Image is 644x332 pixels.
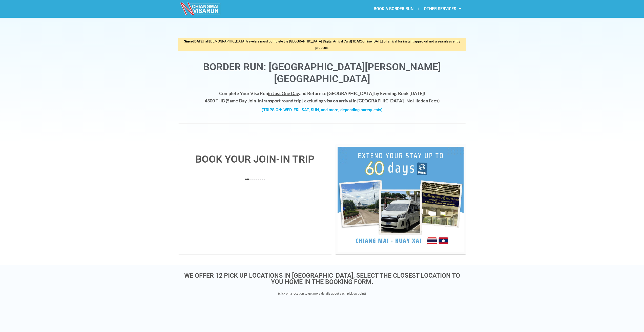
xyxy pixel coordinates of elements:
strong: Same Day Join-In [227,98,262,103]
strong: Since [DATE] [184,39,204,43]
h1: Border Run: [GEOGRAPHIC_DATA][PERSON_NAME][GEOGRAPHIC_DATA] [183,61,461,85]
strong: (TRIPS ON: WED, FRI, SAT, SUN, and more, depending on [262,107,383,112]
a: BOOK A BORDER RUN [369,3,419,15]
nav: Menu [322,3,466,15]
span: (click on a location to get more details about each pick-up point) [278,292,366,295]
h3: WE OFFER 12 PICK UP LOCATIONS IN [GEOGRAPHIC_DATA], SELECT THE CLOSEST LOCATION TO YOU HOME IN TH... [180,272,464,285]
span: , all [DEMOGRAPHIC_DATA] travelers must complete the [GEOGRAPHIC_DATA] Digital Arrival Card onlin... [184,39,460,50]
span: requests) [365,107,383,112]
h4: Complete Your Visa Run and Return to [GEOGRAPHIC_DATA] by Evening. Book [DATE]! 4300 THB ( transp... [183,90,461,104]
strong: (TDAC) [351,39,362,43]
a: OTHER SERVICES [419,3,466,15]
h4: BOOK YOUR JOIN-IN TRIP [183,154,327,164]
span: in Just One Day [268,91,299,96]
